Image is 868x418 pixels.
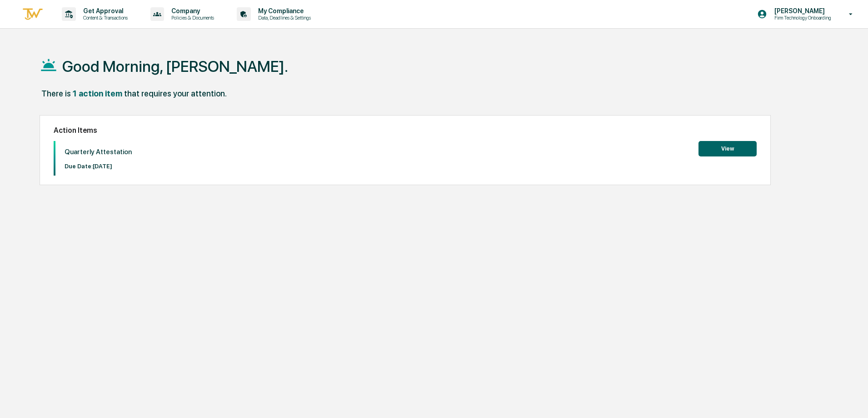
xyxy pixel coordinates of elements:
[767,7,836,15] p: [PERSON_NAME]
[164,15,219,21] p: Policies & Documents
[76,15,132,21] p: Content & Transactions
[54,126,757,135] h2: Action Items
[73,89,122,98] div: 1 action item
[76,7,132,15] p: Get Approval
[251,15,315,21] p: Data, Deadlines & Settings
[65,163,132,170] p: Due Date: [DATE]
[124,89,227,98] div: that requires your attention.
[164,7,219,15] p: Company
[251,7,315,15] p: My Compliance
[41,89,71,98] div: There is
[22,7,44,22] img: logo
[65,148,132,156] p: Quarterly Attestation
[767,15,836,21] p: Firm Technology Onboarding
[698,144,757,152] a: View
[62,57,288,76] h1: Good Morning, [PERSON_NAME].
[698,141,757,156] button: View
